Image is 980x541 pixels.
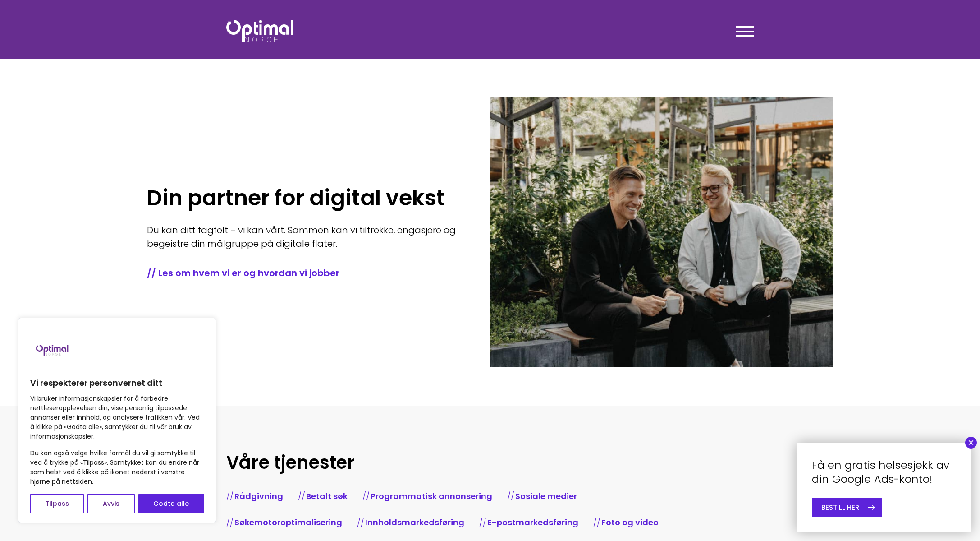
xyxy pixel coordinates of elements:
[147,267,463,279] a: // Les om hvem vi er og hvordan vi jobber
[515,490,577,502] a: Sosiale medier
[30,327,75,372] img: Brand logo
[601,517,659,528] a: Foto og video
[234,517,342,528] a: Søkemotoroptimalisering
[371,490,492,502] a: Programmatisk annonsering
[965,437,977,449] button: Close
[30,378,204,388] p: Vi respekterer personvernet ditt
[30,449,204,486] p: Du kan også velge hvilke formål du vil gi samtykke til ved å trykke på «Tilpass». Samtykket kan d...
[812,498,882,517] a: BESTILL HER
[147,223,463,250] p: Du kan ditt fagfelt – vi kan vårt. Sammen kan vi tiltrekke, engasjere og begeistre din målgruppe ...
[30,394,204,441] p: Vi bruker informasjonskapsler for å forbedre nettleseropplevelsen din, vise personlig tilpassede ...
[87,494,134,513] button: Avvis
[306,490,348,502] a: Betalt søk
[18,318,216,523] div: Vi respekterer personvernet ditt
[226,451,754,474] h2: Våre tjenester
[226,20,293,42] img: Optimal Norge
[234,490,283,502] a: Rådgivning
[365,517,464,528] a: Innholdsmarkedsføring
[487,517,578,528] a: E-postmarkedsføring
[147,185,463,211] h1: Din partner for digital vekst
[30,494,84,513] button: Tilpass
[812,458,956,486] h4: Få en gratis helsesjekk av din Google Ads-konto!
[138,494,204,513] button: Godta alle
